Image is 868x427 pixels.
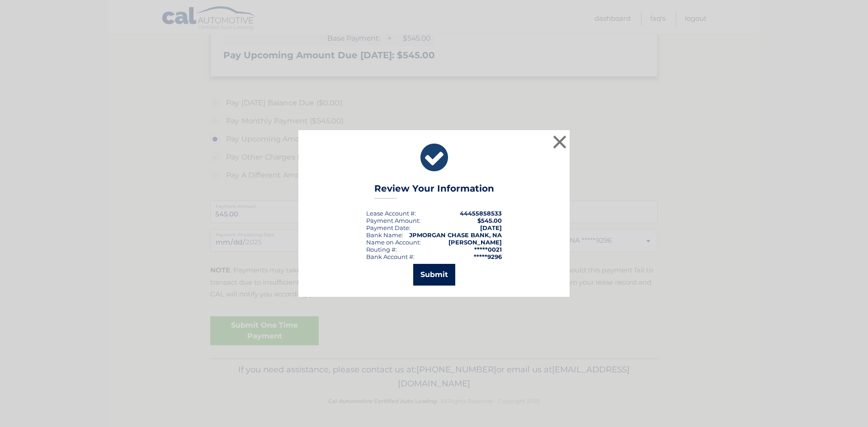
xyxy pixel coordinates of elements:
strong: 44455858533 [460,210,502,217]
strong: JPMORGAN CHASE BANK, NA [409,231,502,239]
div: Bank Name: [366,231,403,239]
strong: [PERSON_NAME] [448,239,502,246]
div: Name on Account: [366,239,421,246]
div: Lease Account #: [366,210,416,217]
span: $545.00 [477,217,502,224]
div: Payment Amount: [366,217,420,224]
div: Routing #: [366,246,397,253]
span: Payment Date [366,224,409,231]
div: : [366,224,410,231]
h3: Review Your Information [374,183,494,199]
span: [DATE] [480,224,502,231]
button: Submit [413,264,455,286]
button: × [551,133,569,151]
div: Bank Account #: [366,253,415,260]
